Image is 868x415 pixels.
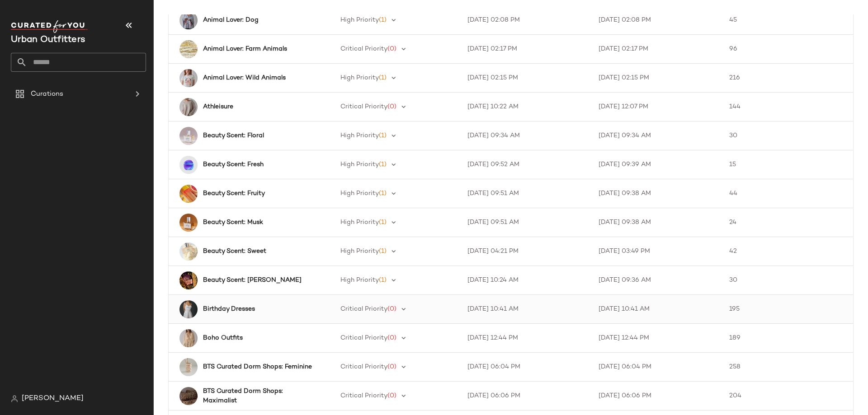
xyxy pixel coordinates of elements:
td: [DATE] 02:08 PM [460,6,591,35]
span: (1) [379,190,387,197]
img: 100256221_012_b [179,98,198,116]
td: [DATE] 09:39 AM [591,150,722,179]
img: 35402403_018_b [179,214,198,232]
span: Critical Priority [340,103,387,110]
span: (0) [387,306,396,312]
img: 92727833_065_b [179,358,198,376]
td: 195 [722,295,853,324]
td: [DATE] 12:07 PM [591,93,722,121]
span: Current Company Name [11,35,85,45]
b: Animal Lover: Dog [203,15,259,25]
b: Athleisure [203,102,233,112]
span: High Priority [340,161,379,168]
td: [DATE] 02:17 PM [460,35,591,64]
span: (0) [387,335,396,341]
td: [DATE] 09:51 AM [460,179,591,208]
td: [DATE] 10:24 AM [460,266,591,295]
span: (1) [379,248,387,255]
td: 258 [722,353,853,382]
td: 30 [722,266,853,295]
b: Beauty Scent: [PERSON_NAME] [203,275,302,285]
td: 45 [722,6,853,35]
img: 105188148_052_b [179,271,198,289]
td: [DATE] 04:21 PM [460,237,591,266]
span: Critical Priority [340,306,387,312]
td: [DATE] 12:44 PM [591,324,722,353]
span: (1) [379,17,387,23]
img: svg%3e [11,395,18,402]
img: 63333371_012_b [179,242,198,261]
span: Critical Priority [340,364,387,370]
img: 97256739_070_b [179,387,198,405]
span: (0) [387,364,396,370]
span: Curations [31,89,63,99]
span: Critical Priority [340,46,387,52]
td: [DATE] 06:06 PM [460,382,591,410]
img: 105192207_072_b [179,185,198,203]
td: 144 [722,93,853,121]
span: High Priority [340,17,379,23]
span: Critical Priority [340,335,387,341]
span: High Priority [340,277,379,284]
span: (1) [379,219,387,226]
td: [DATE] 10:41 AM [460,295,591,324]
span: (1) [379,75,387,81]
span: (0) [387,103,396,110]
td: [DATE] 02:08 PM [591,6,722,35]
td: [DATE] 06:04 PM [460,353,591,382]
span: High Priority [340,132,379,139]
img: 101075752_010_b [179,69,198,87]
td: [DATE] 06:06 PM [591,382,722,410]
td: [DATE] 06:04 PM [591,353,722,382]
span: High Priority [340,190,379,197]
td: 24 [722,208,853,237]
td: 216 [722,64,853,93]
td: [DATE] 02:15 PM [591,64,722,93]
td: 96 [722,35,853,64]
b: Beauty Scent: Floral [203,131,264,140]
span: [PERSON_NAME] [22,393,84,404]
img: 91249508_040_b [179,156,198,174]
td: [DATE] 02:17 PM [591,35,722,64]
td: 15 [722,150,853,179]
img: 103910386_011_b [179,329,198,347]
td: [DATE] 03:49 PM [591,237,722,266]
b: BTS Curated Dorm Shops: Feminine [203,362,312,372]
td: 189 [722,324,853,353]
b: Beauty Scent: Fruity [203,189,265,198]
td: [DATE] 09:36 AM [591,266,722,295]
span: (1) [379,161,387,168]
td: 204 [722,382,853,410]
img: 35402403_023_b [179,127,198,145]
b: Animal Lover: Farm Animals [203,44,287,54]
span: High Priority [340,75,379,81]
b: Beauty Scent: Musk [203,218,263,227]
td: [DATE] 10:41 AM [591,295,722,324]
span: (0) [387,46,396,52]
b: Animal Lover: Wild Animals [203,73,286,83]
span: (0) [387,392,396,399]
td: [DATE] 09:51 AM [460,208,591,237]
td: [DATE] 09:38 AM [591,179,722,208]
img: 101946978_010_b [179,300,198,318]
span: (1) [379,277,387,284]
img: cfy_white_logo.C9jOOHJF.svg [11,20,88,33]
td: [DATE] 12:44 PM [460,324,591,353]
img: 101332914_073_b [179,40,198,58]
span: (1) [379,132,387,139]
span: High Priority [340,248,379,255]
td: [DATE] 09:52 AM [460,150,591,179]
b: Beauty Scent: Fresh [203,160,264,169]
td: 30 [722,121,853,150]
span: Critical Priority [340,392,387,399]
b: Birthday Dresses [203,304,255,314]
b: BTS Curated Dorm Shops: Maximalist [203,387,313,406]
td: [DATE] 09:34 AM [460,121,591,150]
b: Beauty Scent: Sweet [203,247,266,256]
img: 102059615_004_b [179,11,198,29]
td: [DATE] 09:38 AM [591,208,722,237]
td: 42 [722,237,853,266]
td: 44 [722,179,853,208]
b: Boho Outfits [203,333,243,343]
td: [DATE] 10:22 AM [460,93,591,121]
